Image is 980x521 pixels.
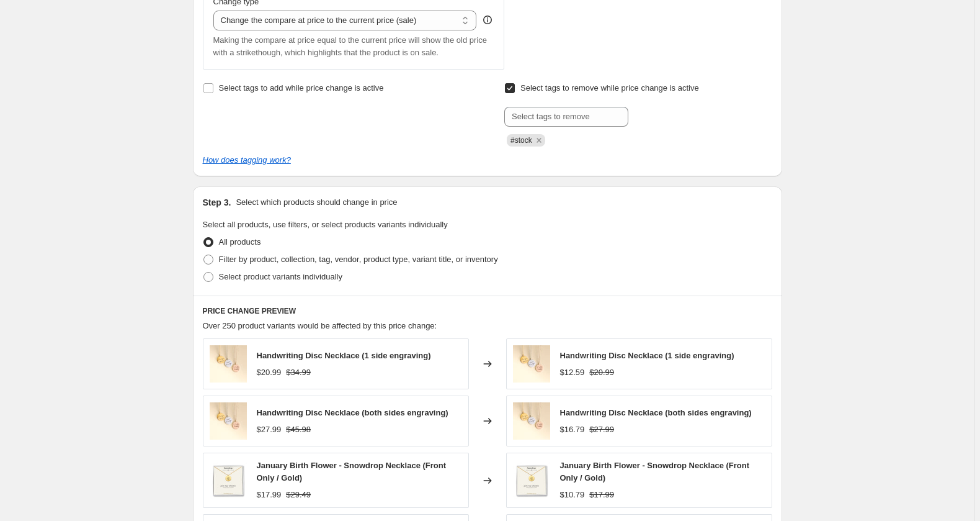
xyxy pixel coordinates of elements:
button: Remove #stock [533,135,545,146]
p: Select which products should change in price [236,196,397,209]
span: All products [219,237,261,247]
span: Making the compare at price equal to the current price will show the old price with a strikethoug... [213,35,488,57]
span: Filter by product, collection, tag, vendor, product type, variant title, or inventory [219,255,498,264]
div: help [481,14,494,26]
strike: $45.98 [286,424,311,436]
a: How does tagging work? [203,155,291,165]
strike: $20.99 [589,366,614,379]
span: Handwriting Disc Necklace (1 side engraving) [257,351,431,360]
div: $17.99 [257,489,282,501]
img: HN101_11_80x.jpg [210,402,247,440]
span: Select tags to add while price change is active [219,83,384,93]
img: snowdrop1_80x.jpg [210,462,247,499]
img: HN101_11_80x.jpg [210,345,247,383]
div: $27.99 [257,424,282,436]
img: HN101_11_80x.jpg [513,402,550,440]
strike: $27.99 [589,424,614,436]
span: #stock [510,136,532,145]
input: Select tags to remove [504,107,628,127]
strike: $17.99 [589,489,614,501]
span: January Birth Flower - Snowdrop Necklace (Front Only / Gold) [560,461,750,482]
span: Handwriting Disc Necklace (both sides engraving) [560,408,752,417]
img: HN101_11_80x.jpg [513,345,550,383]
img: snowdrop1_80x.jpg [513,462,550,499]
span: Over 250 product variants would be affected by this price change: [203,321,437,330]
span: Select all products, use filters, or select products variants individually [203,220,448,229]
div: $20.99 [257,366,282,379]
h2: Step 3. [203,196,231,209]
span: Handwriting Disc Necklace (1 side engraving) [560,351,734,360]
h6: PRICE CHANGE PREVIEW [203,306,772,316]
strike: $29.49 [286,489,311,501]
div: $16.79 [560,424,585,436]
div: $12.59 [560,366,585,379]
span: Select product variants individually [219,272,342,281]
span: Handwriting Disc Necklace (both sides engraving) [257,408,448,417]
span: January Birth Flower - Snowdrop Necklace (Front Only / Gold) [257,461,447,482]
span: Select tags to remove while price change is active [520,83,699,93]
strike: $34.99 [286,366,311,379]
div: $10.79 [560,489,585,501]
